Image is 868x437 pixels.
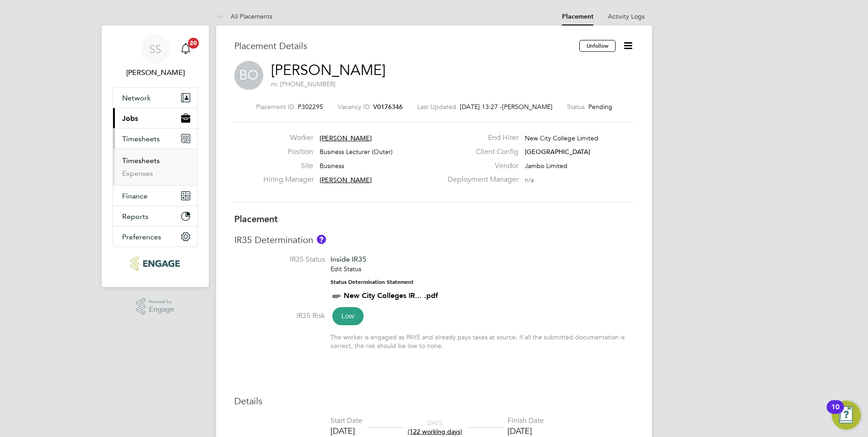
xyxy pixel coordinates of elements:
button: Open Resource Center, 10 new notifications [832,401,861,430]
img: ncclondon-logo-retina.png [131,256,179,271]
h3: Placement Details [234,40,572,52]
label: Status [567,103,585,111]
span: Business [320,162,344,170]
label: Site [263,161,313,171]
strong: Status Determination Statement [330,279,414,285]
a: Powered byEngage [136,298,175,315]
span: n/a [525,176,534,184]
span: Network [122,94,151,102]
button: Network [113,88,197,108]
span: SS [149,43,161,55]
b: Placement [234,214,278,224]
span: BO [234,61,263,90]
nav: Main navigation [102,25,209,287]
button: About IR35 [317,235,326,244]
span: Business Lecturer (Outer) [320,148,393,156]
label: Deployment Manager [442,175,518,184]
span: 20 [188,38,199,49]
label: Position [263,147,313,157]
span: Jambo Limited [525,162,567,170]
a: Timesheets [122,156,160,165]
h3: IR35 Determination [234,234,634,246]
button: Unfollow [579,40,616,52]
a: Edit Status [330,265,361,273]
a: All Placements [216,12,272,20]
a: SS[PERSON_NAME] [113,35,198,78]
a: [PERSON_NAME] [271,61,385,79]
button: Finance [113,186,197,206]
h3: Details [234,395,634,407]
span: Finance [122,192,148,200]
label: Last Updated [417,103,456,111]
span: m: [PHONE_NUMBER] [271,80,335,88]
span: [DATE] 13:27 - [460,103,502,111]
div: Timesheets [113,149,197,185]
label: IR35 Risk [234,311,325,321]
label: End Hirer [442,133,518,143]
label: Vacancy ID [338,103,370,111]
span: Powered by [149,298,174,306]
label: Placement ID [256,103,294,111]
a: Activity Logs [608,12,645,20]
div: [DATE] [330,426,362,436]
div: Finish Date [508,416,544,426]
label: Hiring Manager [263,175,313,184]
button: Timesheets [113,129,197,149]
span: Engage [149,306,174,313]
span: [PERSON_NAME] [320,134,372,142]
span: Inside IR35 [330,255,366,263]
span: Reports [122,212,148,221]
div: DAYS [403,419,467,435]
a: 20 [177,35,195,64]
label: Worker [263,133,313,143]
span: Shabnam Shaheen [113,67,198,78]
span: Preferences [122,233,161,241]
a: Go to home page [113,256,198,271]
label: Client Config [442,147,518,157]
span: V0176346 [373,103,403,111]
label: IR35 Status [234,255,325,264]
span: P302295 [298,103,323,111]
button: Jobs [113,108,197,128]
a: Expenses [122,169,153,178]
label: Vendor [442,161,518,171]
span: [GEOGRAPHIC_DATA] [525,148,590,156]
div: The worker is engaged as PAYE and already pays taxes at source. If all the submitted documentatio... [330,333,634,349]
span: (122 working days) [408,427,462,436]
a: Placement [562,13,593,20]
div: [DATE] [508,426,544,436]
span: [PERSON_NAME] [320,176,372,184]
span: Pending [588,103,612,111]
a: New City Colleges IR... .pdf [344,291,438,300]
button: Preferences [113,227,197,247]
span: Low [332,307,364,325]
span: Timesheets [122,134,160,143]
div: 10 [831,407,839,419]
span: Jobs [122,114,138,123]
span: [PERSON_NAME] [502,103,552,111]
div: Start Date [330,416,362,426]
span: New City College Limited [525,134,598,142]
button: Reports [113,206,197,226]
